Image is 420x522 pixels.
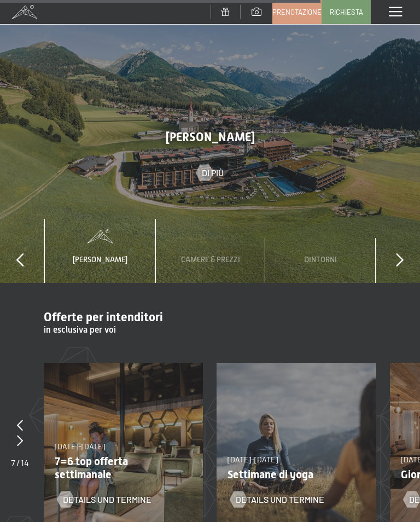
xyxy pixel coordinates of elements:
span: 14 [21,457,29,468]
p: Settimane di yoga [227,468,357,481]
a: Details und Termine [230,494,324,506]
span: [PERSON_NAME] [166,130,255,144]
span: Prenotazione [272,7,322,17]
span: Camere & Prezzi [181,255,240,264]
span: [DATE]-[DATE] [227,455,278,464]
span: Offerte per intenditori [44,310,163,324]
span: Details und Termine [236,494,324,506]
a: Richiesta [322,1,370,24]
span: in esclusiva per voi [44,324,116,335]
span: / [16,457,20,468]
span: Dintorni [304,255,337,264]
a: Di più [196,167,224,179]
p: 7=6 top offerta settimanale [55,455,184,481]
span: [PERSON_NAME] [73,255,127,264]
a: Details und Termine [57,494,151,506]
span: 7 [11,457,15,468]
span: Di più [202,167,224,179]
span: [DATE]-[DATE] [55,442,105,451]
span: Richiesta [330,7,363,17]
a: Prenotazione [273,1,321,24]
span: Details und Termine [63,494,151,506]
